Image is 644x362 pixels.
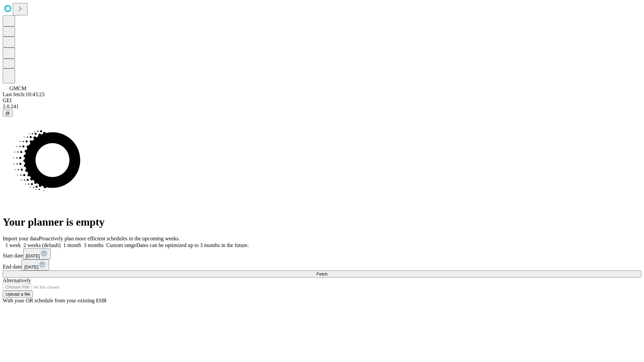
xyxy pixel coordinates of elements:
[3,98,641,104] div: GEI
[26,253,40,258] span: [DATE]
[3,298,107,303] span: With your OR schedule from your existing EHR
[3,92,45,97] span: Last fetch: 10:43:23
[3,104,641,110] div: 2.0.241
[9,85,26,91] span: GMCM
[316,271,327,277] span: Fetch
[3,236,39,241] span: Import your data
[3,259,641,270] div: End date
[3,248,641,259] div: Start date
[23,242,61,248] span: 2 weeks (default)
[3,270,641,278] button: Fetch
[106,242,136,248] span: Custom range
[84,242,104,248] span: 3 months
[63,242,81,248] span: 1 month
[3,291,33,298] button: Upload a file
[5,242,21,248] span: 1 week
[39,236,180,241] span: Proactively plan more efficient schedules in the upcoming weeks.
[3,278,31,283] span: Alternatively
[5,111,10,116] span: @
[23,248,51,259] button: [DATE]
[136,242,249,248] span: Dates can be optimized up to 3 months in the future.
[3,110,13,117] button: @
[24,264,38,269] span: [DATE]
[3,216,641,228] h1: Your planner is empty
[21,259,49,270] button: [DATE]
